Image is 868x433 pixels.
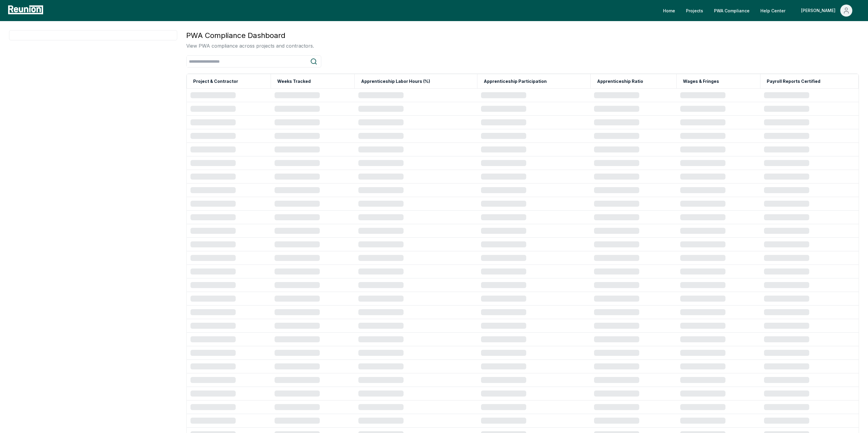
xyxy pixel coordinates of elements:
[709,5,754,17] a: PWA Compliance
[596,75,644,87] button: Apprenticeship Ratio
[756,5,790,17] a: Help Center
[681,5,708,17] a: Projects
[360,75,431,87] button: Apprenticeship Labor Hours (%)
[766,75,822,87] button: Payroll Reports Certified
[658,5,862,17] nav: Main
[796,5,857,17] button: [PERSON_NAME]
[276,75,312,87] button: Weeks Tracked
[186,42,314,49] p: View PWA compliance across projects and contractors.
[658,5,680,17] a: Home
[483,75,548,87] button: Apprenticeship Participation
[186,30,314,41] h3: PWA Compliance Dashboard
[682,75,720,87] button: Wages & Fringes
[801,5,838,17] div: [PERSON_NAME]
[192,75,239,87] button: Project & Contractor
